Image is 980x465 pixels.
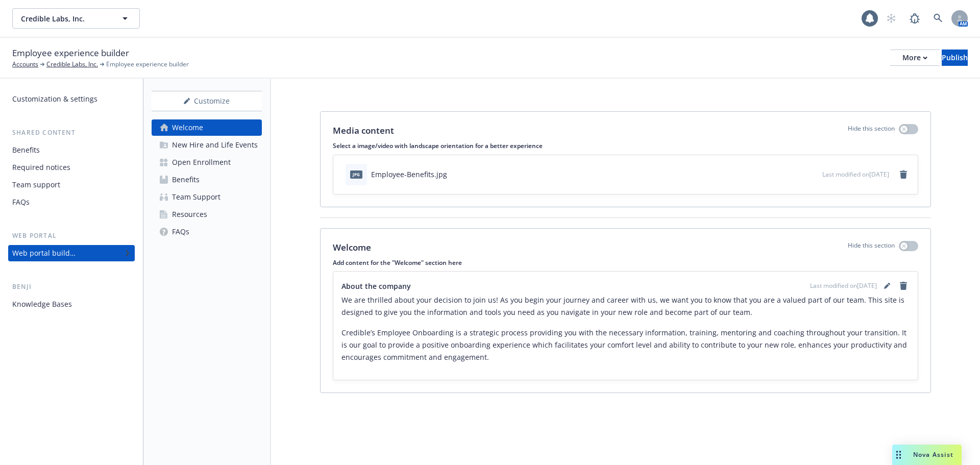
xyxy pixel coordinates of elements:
a: Required notices [8,159,135,176]
button: preview file [809,169,818,180]
a: FAQs [152,224,262,240]
div: New Hire and Life Events [172,137,258,153]
a: Accounts [12,60,38,69]
a: Search [928,8,948,29]
div: Drag to move [892,445,905,465]
div: Web portal builder [12,245,76,261]
div: Open Enrollment [172,154,231,170]
span: Employee experience builder [106,60,189,69]
div: Knowledge Bases [12,296,72,312]
a: Start snowing [881,8,901,29]
div: Customize [152,91,262,111]
div: Benefits [172,172,200,188]
span: jpg [350,170,362,178]
div: Shared content [8,128,135,138]
a: remove [897,168,910,181]
a: New Hire and Life Events [152,137,262,153]
div: Resources [172,206,207,223]
a: Credible Labs, Inc. [46,60,98,69]
a: Knowledge Bases [8,296,135,312]
button: More [890,50,940,66]
span: Last modified on [DATE] [822,170,889,179]
button: Publish [942,50,968,66]
div: Benji [8,282,135,292]
p: Credible’s Employee Onboarding is a strategic process providing you with the necessary informatio... [341,327,910,363]
p: Welcome [333,241,371,254]
a: Web portal builder [8,245,135,261]
a: Benefits [8,142,135,158]
div: Benefits [12,142,40,158]
a: remove [897,280,910,292]
button: download file [793,169,801,180]
div: Publish [942,50,968,65]
div: FAQs [172,224,189,240]
span: Credible Labs, Inc. [21,13,109,24]
a: Welcome [152,119,262,136]
p: Hide this section [848,124,895,137]
button: Credible Labs, Inc. [12,8,140,29]
a: FAQs [8,194,135,210]
button: Customize [152,91,262,111]
div: FAQs [12,194,30,210]
div: More [902,50,927,65]
p: Media content [333,124,394,137]
span: About the company [341,281,411,291]
div: Customization & settings [12,91,97,107]
a: Resources [152,206,262,223]
a: editPencil [881,280,893,292]
div: Welcome [172,119,203,136]
button: Nova Assist [892,445,962,465]
a: Customization & settings [8,91,135,107]
div: Employee-Benefits.jpg [371,169,447,180]
div: Web portal [8,231,135,241]
span: Last modified on [DATE] [810,281,877,290]
div: Team Support [172,189,220,205]
a: Report a Bug [904,8,925,29]
span: Nova Assist [913,450,953,459]
p: We are thrilled about your decision to join us! As you begin your journey and career with us, we ... [341,294,910,319]
a: Team support [8,177,135,193]
p: Hide this section [848,241,895,254]
a: Team Support [152,189,262,205]
p: Add content for the "Welcome" section here [333,258,918,267]
div: Required notices [12,159,70,176]
a: Open Enrollment [152,154,262,170]
div: Team support [12,177,60,193]
a: Benefits [152,172,262,188]
span: Employee experience builder [12,46,129,60]
p: Select a image/video with landscape orientation for a better experience [333,141,918,150]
